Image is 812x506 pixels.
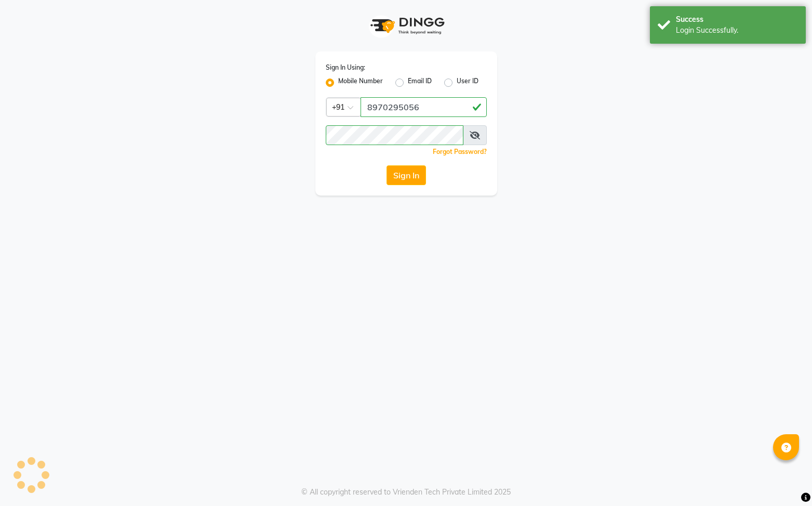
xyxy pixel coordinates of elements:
[676,14,798,25] div: Success
[768,464,802,496] iframe: chat widget
[387,165,426,185] button: Sign In
[408,76,432,89] label: Email ID
[326,125,463,145] input: Username
[361,97,487,117] input: Username
[457,76,478,89] label: User ID
[338,76,383,89] label: Mobile Number
[365,10,448,41] img: logo1.svg
[676,25,798,36] div: Login Successfully.
[326,63,365,72] label: Sign In Using:
[433,148,487,155] a: Forgot Password?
